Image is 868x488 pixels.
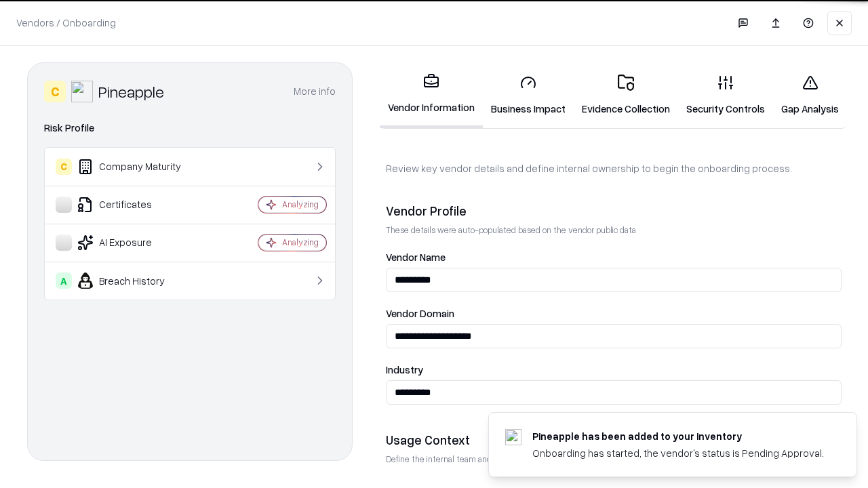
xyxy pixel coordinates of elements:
a: Vendor Information [380,62,483,128]
label: Industry [386,365,842,375]
div: Pineapple [98,81,164,102]
label: Vendor Name [386,252,842,262]
div: Breach History [56,272,218,289]
div: Onboarding has started, the vendor's status is Pending Approval. [532,446,824,460]
div: Vendor Profile [386,203,842,219]
a: Business Impact [483,64,574,127]
a: Security Controls [678,64,773,127]
p: Vendors / Onboarding [16,16,116,30]
div: Company Maturity [56,159,218,175]
p: Define the internal team and reason for using this vendor. This helps assess business relevance a... [386,453,842,465]
button: More info [294,79,336,104]
img: pineappleenergy.com [505,429,521,445]
div: Usage Context [386,432,842,448]
div: Risk Profile [44,120,336,136]
div: Pineapple has been added to your inventory [532,429,824,443]
label: Vendor Domain [386,308,842,319]
div: C [56,159,72,175]
div: Certificates [56,197,218,213]
div: Analyzing [282,237,319,248]
div: AI Exposure [56,235,218,251]
p: These details were auto-populated based on the vendor public data [386,224,842,236]
div: A [56,272,72,289]
img: Pineapple [71,81,93,102]
p: Review key vendor details and define internal ownership to begin the onboarding process. [386,161,842,176]
a: Evidence Collection [574,64,678,127]
div: C [44,81,66,102]
div: Analyzing [282,199,319,210]
a: Gap Analysis [773,64,847,127]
